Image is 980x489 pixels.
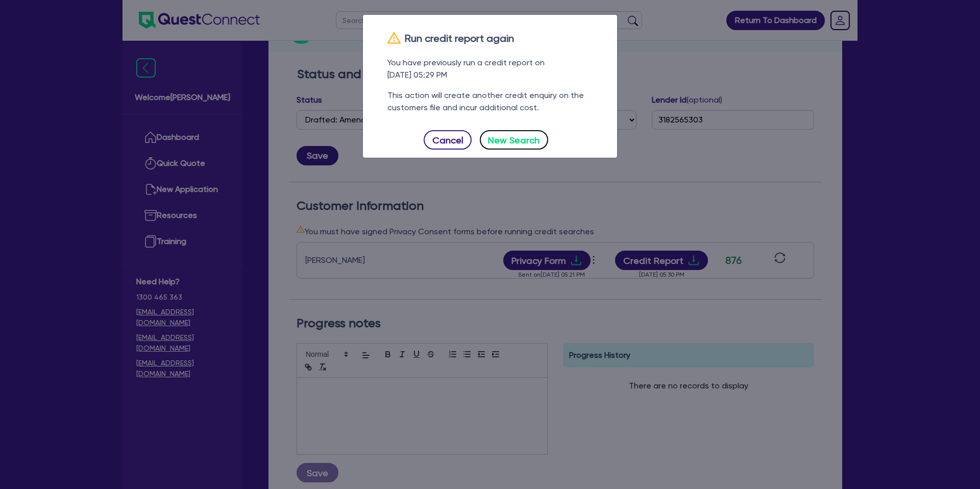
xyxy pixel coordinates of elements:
[387,57,593,81] div: You have previously run a credit report on
[387,31,593,44] h3: Run credit report again
[387,69,593,81] div: [DATE] 05:29 PM
[387,31,401,44] span: warning
[480,130,548,150] button: New Search
[424,130,472,150] button: Cancel
[387,89,593,114] div: This action will create another credit enquiry on the customers file and incur additional cost.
